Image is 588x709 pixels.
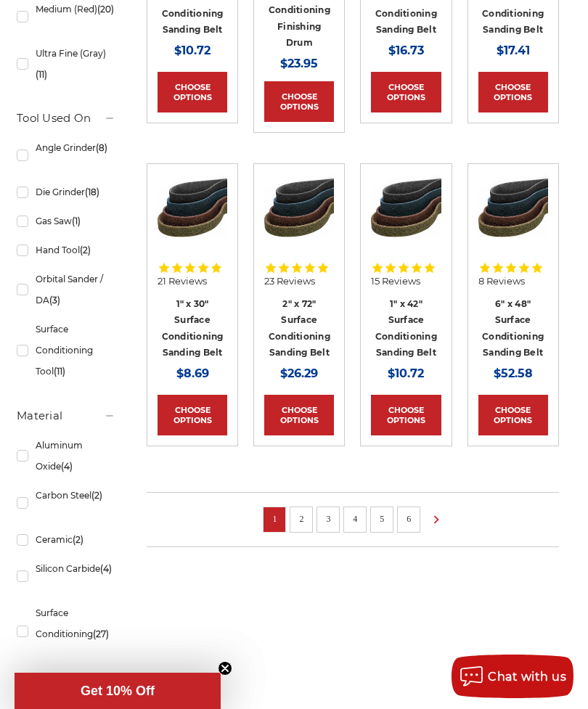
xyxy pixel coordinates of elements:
span: $8.69 [176,366,209,380]
span: 21 Reviews [158,276,207,286]
a: 1" x 42" Surface Conditioning Sanding Belt [375,298,437,358]
span: $52.58 [494,366,533,380]
span: $16.73 [388,44,424,57]
span: (4) [100,563,112,574]
a: Choose Options [158,72,227,112]
span: Chat with us [488,670,566,684]
span: (2) [73,534,83,545]
a: Die Grinder [17,179,115,205]
a: 5 [375,511,389,527]
span: (2) [91,490,102,501]
a: 2" x 72" Surface Conditioning Sanding Belt [269,298,330,358]
span: (11) [36,69,47,80]
img: 1"x30" Surface Conditioning Sanding Belts [158,174,227,244]
img: 2"x72" Surface Conditioning Sanding Belts [264,174,334,244]
h5: Tool Used On [17,110,115,127]
span: (27) [93,628,109,639]
a: Choose Options [158,395,227,435]
a: 6 [401,511,416,527]
a: Choose Options [478,72,548,112]
span: (8) [96,142,107,153]
a: Silicon Carbide [17,556,115,597]
span: $10.72 [174,44,211,57]
a: 2 [294,511,309,527]
span: $26.29 [280,366,318,380]
button: Chat with us [452,655,573,698]
a: Ultra Fine (Gray) [17,41,115,87]
span: 15 Reviews [371,276,420,286]
a: Choose Options [264,81,334,122]
a: 1" x 30" Surface Conditioning Sanding Belt [162,298,224,358]
span: (20) [97,4,114,15]
a: 6" x 48" Surface Conditioning Sanding Belt [482,298,544,358]
span: (3) [49,295,60,306]
button: Close teaser [218,661,232,676]
a: 1 [267,511,282,527]
span: $10.72 [388,366,424,380]
a: Choose Options [371,72,441,112]
span: (18) [85,187,99,197]
span: $23.95 [280,57,318,70]
a: Choose Options [264,395,334,435]
a: 4 [348,511,362,527]
span: Get 10% Off [81,684,155,698]
div: Get 10% OffClose teaser [15,673,221,709]
a: Surface Conditioning Tool [17,316,115,384]
h5: Material [17,407,115,425]
a: Carbon Steel [17,483,115,523]
a: Orbital Sander / DA [17,266,115,313]
a: Choose Options [478,395,548,435]
a: Choose Options [371,395,441,435]
a: Hand Tool [17,237,115,263]
a: Zirconia [17,665,115,691]
img: 6"x48" Surface Conditioning Sanding Belts [478,174,548,244]
a: Angle Grinder [17,135,115,176]
img: 1"x42" Surface Conditioning Sanding Belts [371,174,441,244]
span: (2) [80,245,91,255]
a: 3 [321,511,335,527]
a: Ceramic [17,527,115,552]
span: (4) [61,461,73,472]
a: Gas Saw [17,208,115,234]
a: Surface Conditioning [17,600,115,662]
a: Aluminum Oxide [17,433,115,479]
span: (1) [72,216,81,226]
span: 8 Reviews [478,276,525,286]
span: 23 Reviews [264,276,315,286]
span: (11) [54,366,65,377]
span: $17.41 [497,44,530,57]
